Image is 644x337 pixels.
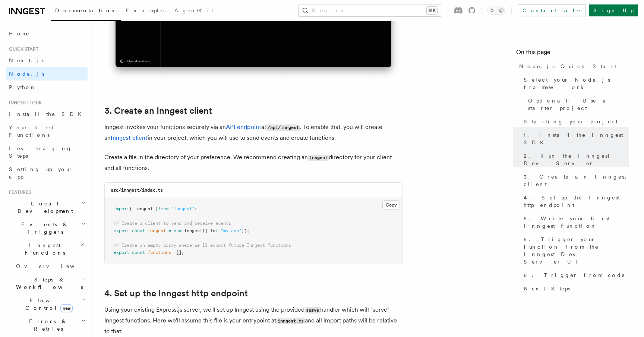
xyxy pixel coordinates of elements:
[9,111,86,117] span: Install the SDK
[521,149,629,170] a: 2. Run the Inngest Dev Server
[528,97,629,112] span: Optional: Use a starter project
[524,271,625,279] span: 6. Trigger from code
[114,243,291,248] span: // Create an empty array where we'll export future Inngest functions
[9,71,44,77] span: Node.js
[168,228,171,233] span: =
[114,228,129,233] span: export
[226,123,261,130] a: API endpoint
[6,142,88,163] a: Leveraging Steps
[6,121,88,142] a: Your first Functions
[13,294,88,315] button: Flow Controlnew
[521,282,629,295] a: Next Steps
[132,250,145,255] span: const
[104,122,402,143] p: Inngest invokes your functions securely via an at . To enable that, you will create an in your pr...
[6,67,88,81] a: Node.js
[521,128,629,149] a: 1. Install the Inngest SDK
[6,54,88,67] a: Next.js
[114,206,129,211] span: import
[176,250,184,255] span: [];
[9,125,53,138] span: Your first Functions
[6,27,88,40] a: Home
[215,228,218,233] span: :
[6,200,81,215] span: Local Development
[521,212,629,233] a: 5. Write your first Inngest function
[521,73,629,94] a: Select your Node.js framework
[6,46,38,52] span: Quick start
[308,155,329,161] code: inngest
[524,285,570,292] span: Next Steps
[524,194,629,209] span: 4. Set up the Inngest http endpoint
[521,170,629,191] a: 3. Create an Inngest client
[104,105,212,116] a: 3. Create an Inngest client
[9,84,36,90] span: Python
[427,7,437,14] kbd: ⌘K
[171,206,195,211] span: "inngest"
[132,228,145,233] span: const
[521,191,629,212] a: 4. Set up the Inngest http endpoint
[521,115,629,128] a: Starting your project
[6,239,88,259] button: Inngest Functions
[174,250,176,255] span: =
[111,134,148,141] a: Inngest client
[521,233,629,268] a: 5. Trigger your function from the Inngest Dev Server UI
[524,173,629,188] span: 3. Create an Inngest client
[202,228,215,233] span: ({ id
[241,228,249,233] span: });
[266,125,300,131] code: /api/inngest
[516,48,629,60] h4: On this page
[524,215,629,230] span: 5. Write your first Inngest function
[524,131,629,146] span: 1. Install the Inngest SDK
[104,152,402,173] p: Create a file in the directory of your preference. We recommend creating an directory for your cl...
[13,318,81,333] span: Errors & Retries
[60,304,73,312] span: new
[6,189,31,195] span: Features
[6,242,80,256] span: Inngest Functions
[158,206,168,211] span: from
[6,100,42,106] span: Inngest tour
[6,218,88,239] button: Events & Triggers
[6,221,81,236] span: Events & Triggers
[6,107,88,121] a: Install the SDK
[519,63,617,70] span: Node.js Quick Start
[114,250,129,255] span: export
[276,318,305,324] code: inngest.ts
[9,30,30,37] span: Home
[6,163,88,183] a: Setting up your app
[174,7,214,13] span: AgentKit
[13,315,88,336] button: Errors & Retries
[148,250,171,255] span: functions
[6,197,88,218] button: Local Development
[148,228,166,233] span: inngest
[304,307,320,314] code: serve
[51,2,121,21] a: Documentation
[13,276,83,291] span: Steps & Workflows
[6,81,88,94] a: Python
[9,166,73,180] span: Setting up your app
[111,188,163,193] code: src/inngest/index.ts
[55,7,117,13] span: Documentation
[13,259,88,273] a: Overview
[104,288,248,299] a: 4. Set up the Inngest http endpoint
[126,7,165,13] span: Examples
[13,297,82,312] span: Flow Control
[170,2,218,20] a: AgentKit
[524,76,629,91] span: Select your Node.js framework
[195,206,197,211] span: ;
[487,6,505,15] button: Toggle dark mode
[9,57,44,63] span: Next.js
[121,2,170,20] a: Examples
[518,4,586,16] a: Contact sales
[184,228,202,233] span: Inngest
[221,228,241,233] span: "my-app"
[129,206,158,211] span: { Inngest }
[382,200,400,210] button: Copy
[524,118,618,125] span: Starting your project
[524,236,629,265] span: 5. Trigger your function from the Inngest Dev Server UI
[589,4,638,16] a: Sign Up
[524,152,629,167] span: 2. Run the Inngest Dev Server
[104,305,402,337] p: Using your existing Express.js server, we'll set up Inngest using the provided handler which will...
[521,268,629,282] a: 6. Trigger from code
[299,4,442,16] button: Search...⌘K
[13,273,88,294] button: Steps & Workflows
[16,263,93,269] span: Overview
